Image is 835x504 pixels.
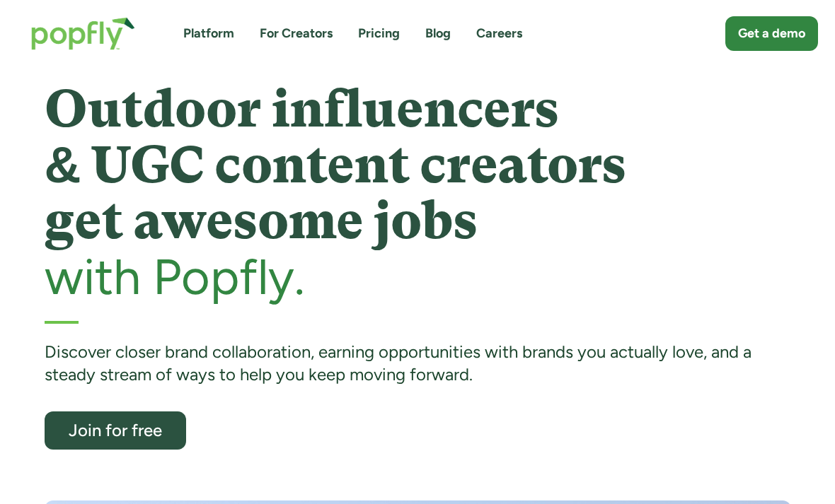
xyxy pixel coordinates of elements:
a: Careers [476,25,522,42]
div: Get a demo [738,25,805,42]
a: home [17,3,149,64]
a: Platform [183,25,234,42]
div: Join for free [57,421,173,439]
h2: with Popfly. [45,250,791,304]
a: Get a demo [725,16,818,51]
a: Blog [425,25,451,42]
a: Pricing [358,25,400,42]
h1: Outdoor influencers & UGC content creators get awesome jobs [45,81,791,250]
a: Join for free [45,411,186,450]
div: Discover closer brand collaboration, earning opportunities with brands you actually love, and a s... [45,341,791,387]
a: For Creators [260,25,333,42]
